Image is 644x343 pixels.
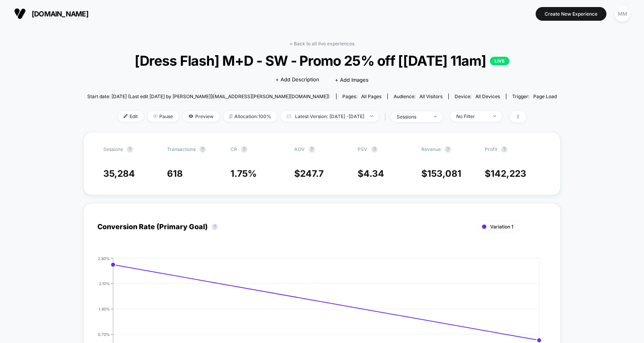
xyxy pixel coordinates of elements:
[358,168,384,179] span: $
[615,6,630,22] div: MM
[294,168,324,179] span: $
[342,93,381,99] div: Pages:
[223,111,277,122] span: Allocation: 100%
[421,168,461,179] span: $
[212,224,218,230] button: ?
[111,52,533,69] span: [Dress Flash] M+D - SW - Promo 25% off [[DATE] 11am]
[536,7,606,21] button: Create New Experience
[434,116,437,117] img: end
[490,224,513,230] span: Variation 1
[421,146,441,152] span: Revenue
[14,8,26,20] img: Visually logo
[229,114,232,119] img: rebalance
[445,146,451,153] button: ?
[124,114,128,118] img: edit
[230,168,257,179] span: 1.75 %
[153,114,157,118] img: end
[183,111,219,122] span: Preview
[394,93,443,99] div: Audience:
[397,114,428,120] div: sessions
[371,146,378,153] button: ?
[491,168,526,179] span: 142,223
[103,168,135,179] span: 35,284
[12,7,91,20] button: [DOMAIN_NAME]
[118,111,144,122] span: Edit
[98,332,110,336] tspan: 0.70%
[200,146,206,153] button: ?
[485,168,526,179] span: $
[300,168,324,179] span: 247.7
[383,111,391,122] span: |
[167,168,183,179] span: 618
[99,306,110,311] tspan: 1.40%
[290,41,354,47] a: < Back to all live experiences
[456,113,487,119] div: No Filter
[485,146,497,152] span: Profit
[287,114,291,118] img: calendar
[148,111,179,122] span: Pause
[370,115,373,117] img: end
[363,168,384,179] span: 4.34
[241,146,247,153] button: ?
[281,111,379,122] span: Latest Version: [DATE] - [DATE]
[127,146,133,153] button: ?
[335,77,369,83] span: + Add Images
[294,146,305,152] span: AOV
[98,256,110,260] tspan: 2.80%
[612,6,632,22] button: MM
[361,93,381,99] span: all pages
[309,146,315,153] button: ?
[501,146,507,153] button: ?
[103,146,123,152] span: Sessions
[167,146,196,152] span: Transactions
[99,281,110,286] tspan: 2.10%
[87,93,329,99] span: Start date: [DATE] (Last edit [DATE] by [PERSON_NAME][EMAIL_ADDRESS][PERSON_NAME][DOMAIN_NAME])
[427,168,461,179] span: 153,081
[32,10,88,18] span: [DOMAIN_NAME]
[419,93,443,99] span: All Visitors
[533,93,557,99] span: Page Load
[493,115,496,117] img: end
[230,146,237,152] span: CR
[448,93,506,99] span: Device:
[358,146,367,152] span: PSV
[490,57,509,65] p: LIVE
[475,93,500,99] span: all devices
[512,93,557,99] div: Trigger:
[275,76,319,84] span: + Add Description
